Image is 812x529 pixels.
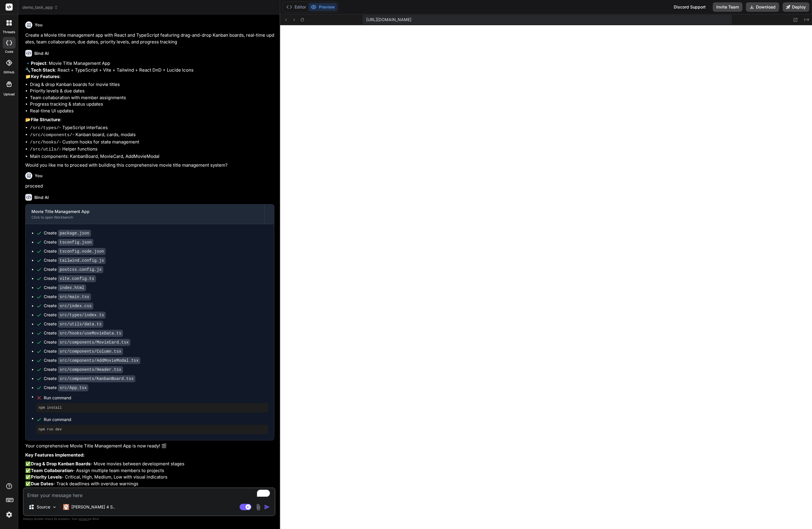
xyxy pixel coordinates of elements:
[58,302,93,310] code: src/index.css
[31,74,59,79] strong: Key Features
[25,452,85,458] strong: Key Features Implemented:
[58,284,86,291] code: index.html
[58,275,96,282] code: vite.config.ts
[746,2,779,12] button: Download
[3,30,15,35] label: threads
[44,285,86,291] div: Create
[25,443,274,449] p: Your comprehensive Movie Title Management App is now ready! 🎬
[25,162,274,169] p: Would you like me to proceed with building this comprehensive movie title management system?
[5,49,13,54] label: code
[30,139,274,146] li: - Custom hooks for state management
[44,239,93,245] div: Create
[4,92,15,97] label: Upload
[366,17,411,23] span: [URL][DOMAIN_NAME]
[25,183,274,190] p: proceed
[44,230,91,236] div: Create
[25,32,274,45] p: Create a Movie title management app with React and TypeScript featuring drag-and-drop Kanban boar...
[25,116,274,123] p: 📂 :
[44,266,103,273] div: Create
[38,427,266,432] pre: npm run dev
[25,461,274,513] p: ✅ - Move movies between development stages ✅ - Assign multiple team members to projects ✅ - Criti...
[44,417,268,422] span: Run command
[670,2,709,12] div: Discord Support
[71,504,115,510] p: [PERSON_NAME] 4 S..
[30,140,59,145] code: /src/hooks/
[31,481,53,486] strong: Due Dates
[31,468,73,473] strong: Team Collaboration
[22,4,58,10] span: demo_task_app
[30,147,59,152] code: /src/utils/
[4,510,14,520] img: settings
[264,504,270,510] img: icon
[58,248,106,255] code: tsconfig.node.json
[30,131,274,139] li: - Kanban board, cards, modals
[308,3,337,11] button: Preview
[44,257,106,263] div: Create
[58,366,123,373] code: src/components/Header.tsx
[58,357,140,364] code: src/components/AddMovieModal.tsx
[30,88,274,94] li: Priority levels & due dates
[58,266,103,273] code: postcss.config.js
[31,474,62,480] strong: Priority Levels
[44,248,106,254] div: Create
[38,405,266,410] pre: npm install
[31,215,258,220] div: Click to open Workbench
[58,257,106,264] code: tailwind.config.js
[58,375,135,382] code: src/components/KanbanBoard.tsx
[31,209,258,214] div: Movie Title Management App
[44,348,123,354] div: Create
[255,504,262,511] img: attachment
[44,321,103,327] div: Create
[30,81,274,88] li: Drag & drop Kanban boards for movie titles
[713,2,742,12] button: Invite Team
[44,276,96,282] div: Create
[30,124,274,132] li: - TypeScript interfaces
[30,101,274,108] li: Progress tracking & status updates
[30,94,274,101] li: Team collaboration with member assignments
[31,67,55,73] strong: Tech Stack
[30,153,274,160] li: Main components: KanbanBoard, MovieCard, AddMovieModal
[44,395,268,401] span: Run command
[31,60,46,66] strong: Project
[31,461,90,467] strong: Drag & Drop Kanban Boards
[58,312,106,319] code: src/types/index.ts
[58,339,130,346] code: src/components/MovieCard.tsx
[30,146,274,153] li: - Helper functions
[30,126,59,131] code: /src/types/
[44,385,88,391] div: Create
[280,25,812,529] iframe: Preview
[79,517,89,520] span: privacy
[23,516,275,522] p: Always double-check its answers. Your in Bind
[44,376,135,382] div: Create
[44,312,106,318] div: Create
[31,117,60,122] strong: File Structure
[44,339,130,345] div: Create
[24,488,275,499] textarea: To enrich screen reader interactions, please activate Accessibility in Grammarly extension settings
[4,70,14,75] label: GitHub
[34,50,49,56] h6: Bind AI
[58,293,91,300] code: src/main.tsx
[44,330,123,336] div: Create
[44,357,140,364] div: Create
[25,60,274,80] p: 🔹 : Movie Title Management App 🔧 : React + TypeScript + Vite + Tailwind + React DnD + Lucide Icon...
[58,230,91,237] code: package.json
[35,173,43,179] h6: You
[30,133,72,138] code: /src/components/
[284,3,308,11] button: Editor
[52,505,57,510] img: Pick Models
[44,303,93,309] div: Create
[58,330,123,337] code: src/hooks/useMovieData.ts
[58,384,88,391] code: src/App.tsx
[783,2,809,12] button: Deploy
[44,366,123,373] div: Create
[58,321,103,328] code: src/utils/data.ts
[58,348,123,355] code: src/components/Column.tsx
[37,504,50,510] p: Source
[30,108,274,114] li: Real-time UI updates
[34,195,49,200] h6: Bind AI
[26,204,264,224] button: Movie Title Management AppClick to open Workbench
[58,239,93,246] code: tsconfig.json
[63,504,69,510] img: Claude 4 Sonnet
[44,294,91,300] div: Create
[35,22,43,28] h6: You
